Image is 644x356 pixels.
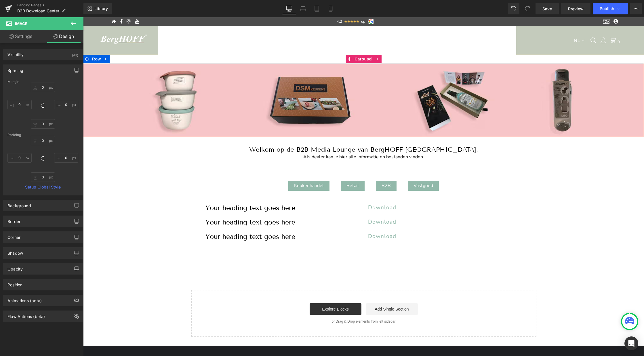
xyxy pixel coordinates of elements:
div: Margin [7,80,78,84]
span: Publish [600,6,614,11]
a: Tablet [310,3,324,14]
div: Opacity [7,263,23,271]
p: or Drag & Drop elements from left sidebar [117,302,444,306]
div: B2B [293,163,313,174]
input: 0 [54,153,78,163]
div: Visibility [7,49,24,57]
div: Als dealer kan je hier alle informatie en bestanden vinden. [112,136,449,144]
div: Corner [7,232,20,240]
span: Download [285,186,313,194]
a: Preview [561,3,590,14]
input: 0 [31,172,55,182]
h1: Your heading text goes here [122,187,276,195]
h1: Welkom op de B2B Media Lounge van BergHOFF [GEOGRAPHIC_DATA]. [112,128,449,136]
div: Open Intercom Messenger [624,336,638,350]
div: Border [7,216,20,224]
div: (All) [72,49,78,58]
input: 0 [31,83,55,92]
a: Add Single Section [283,286,335,298]
span: Download [285,215,313,223]
div: Shadow [7,248,23,256]
button: Undo [508,3,519,14]
a: Landing Pages [17,3,83,7]
a: Download [285,183,439,197]
span: Save [542,6,552,12]
span: Library [94,6,108,11]
span: Download [285,201,313,208]
span: B2B Download Center [17,9,59,13]
button: Redo [522,3,533,14]
input: 0 [7,100,32,109]
a: Mobile [324,3,338,14]
input: 0 [31,119,55,129]
span: Row [7,37,19,46]
h1: Your heading text goes here [122,216,276,223]
h1: Your heading text goes here [122,201,276,209]
div: Keukenhandel [205,163,246,174]
div: Animations (beta) [7,295,42,303]
span: Preview [568,6,584,12]
div: Retail [258,163,281,174]
input: 0 [54,100,78,109]
a: Explore Blocks [226,286,278,298]
a: Design [43,30,85,43]
div: Background [7,200,31,208]
a: Desktop [282,3,296,14]
a: New Library [83,3,112,14]
span: Carousel [270,37,291,46]
a: Laptop [296,3,310,14]
div: Flow Actions (beta) [7,311,45,319]
a: Expand / Collapse [291,37,298,46]
button: More [630,3,642,14]
a: Download [285,212,439,226]
input: 0 [7,153,32,163]
span: Image [15,21,27,26]
a: Expand / Collapse [19,37,26,46]
div: Spacing [7,65,23,73]
button: Publish [593,3,628,14]
div: Vastgoed [325,163,356,174]
div: Padding [7,133,78,137]
a: Setup Global Style [7,185,78,189]
a: Download [285,197,439,212]
input: 0 [31,136,55,145]
div: Position [7,279,22,287]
